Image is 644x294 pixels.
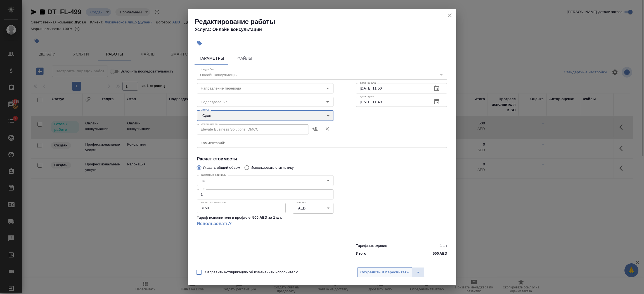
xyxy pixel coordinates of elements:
[205,269,298,275] span: Отправить нотификацию об изменениях исполнителю
[197,156,447,162] h4: Расчет стоимости
[293,203,334,213] div: AED
[197,215,252,220] p: Тариф исполнителя в профиле:
[201,113,213,118] button: Сдан
[198,55,225,62] span: Параметры
[357,267,412,277] button: Сохранить и пересчитать
[197,175,333,186] div: шт
[297,206,307,211] button: AED
[195,26,456,33] h4: Услуга: Онлайн консультации
[324,85,332,92] button: Open
[439,251,447,256] p: AED
[446,11,454,20] button: close
[197,110,333,121] div: Сдан
[433,251,439,256] p: 500
[324,98,332,106] button: Open
[360,269,409,276] span: Сохранить и пересчитать
[201,178,209,183] button: шт
[195,17,456,26] h2: Редактирование работы
[356,243,387,249] p: Тарифных единиц
[252,215,282,220] p: 500 AED за 1 шт .
[321,122,333,136] button: Удалить
[357,267,425,277] div: split button
[197,220,333,227] a: Использовать?
[231,55,258,62] span: Файлы
[193,37,206,49] button: Добавить тэг
[440,243,442,249] p: 1
[356,251,366,256] p: Итого
[442,243,447,249] p: шт
[309,122,321,136] button: Назначить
